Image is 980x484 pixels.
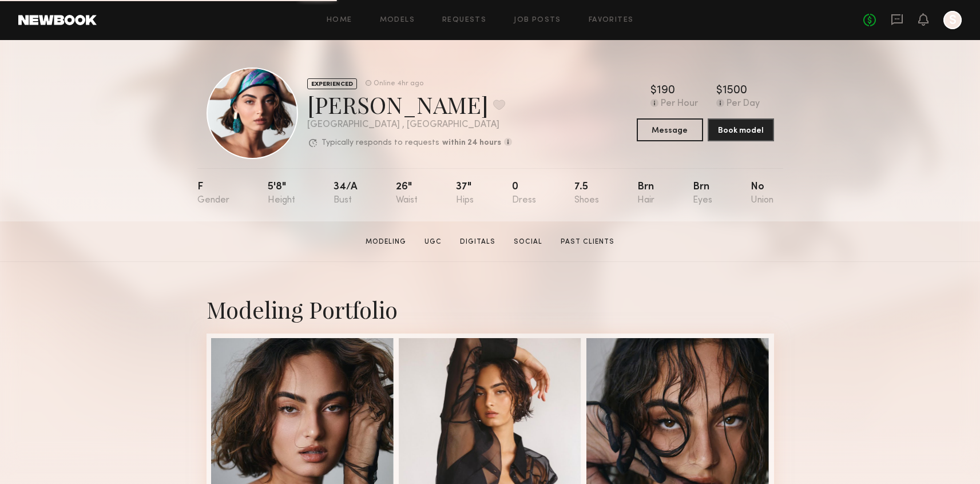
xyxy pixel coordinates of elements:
[693,182,712,205] div: Brn
[708,118,774,141] button: Book model
[268,182,295,205] div: 5'8"
[374,80,423,88] div: Online 4hr ago
[723,85,747,97] div: 1500
[322,139,439,147] p: Typically responds to requests
[727,99,760,109] div: Per Day
[589,17,634,24] a: Favorites
[650,85,657,97] div: $
[307,120,512,130] div: [GEOGRAPHIC_DATA] , [GEOGRAPHIC_DATA]
[657,85,675,97] div: 190
[396,182,418,205] div: 26"
[197,182,229,205] div: F
[943,11,962,29] a: S
[442,139,501,147] b: within 24 hours
[420,237,446,247] a: UGC
[456,182,474,205] div: 37"
[380,17,415,24] a: Models
[514,17,561,24] a: Job Posts
[637,118,703,141] button: Message
[207,294,774,324] div: Modeling Portfolio
[509,237,547,247] a: Social
[327,17,352,24] a: Home
[334,182,358,205] div: 34/a
[307,89,512,120] div: [PERSON_NAME]
[307,78,357,89] div: EXPERIENCED
[361,237,411,247] a: Modeling
[455,237,500,247] a: Digitals
[661,99,698,109] div: Per Hour
[512,182,536,205] div: 0
[574,182,599,205] div: 7.5
[751,182,773,205] div: No
[442,17,486,24] a: Requests
[637,182,654,205] div: Brn
[556,237,619,247] a: Past Clients
[716,85,723,97] div: $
